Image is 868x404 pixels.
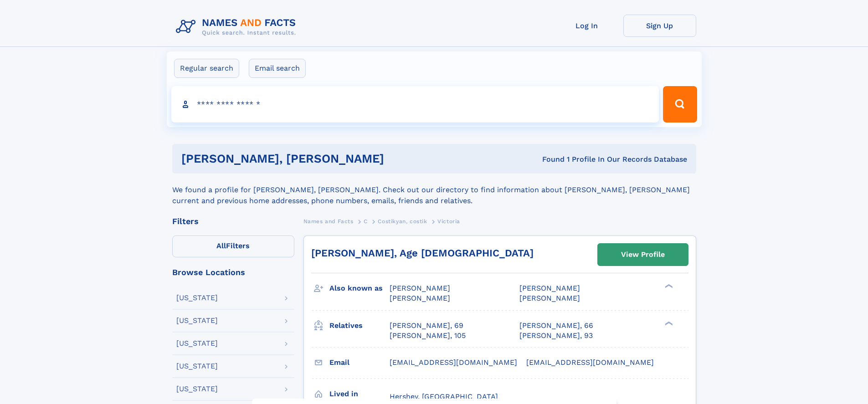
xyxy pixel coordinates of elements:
[526,358,654,367] span: [EMAIL_ADDRESS][DOMAIN_NAME]
[172,174,696,206] div: We found a profile for [PERSON_NAME], [PERSON_NAME]. Check out our directory to find information ...
[329,318,390,333] h3: Relatives
[311,247,534,259] a: [PERSON_NAME], Age [DEMOGRAPHIC_DATA]
[176,385,218,393] div: [US_STATE]
[519,284,580,292] span: [PERSON_NAME]
[621,244,665,265] div: View Profile
[216,241,226,250] span: All
[663,320,673,326] div: ❯
[663,86,697,123] button: Search Button
[663,283,673,289] div: ❯
[390,321,463,331] a: [PERSON_NAME], 69
[519,294,580,302] span: [PERSON_NAME]
[390,392,498,401] span: Hershey, [GEOGRAPHIC_DATA]
[329,386,390,402] h3: Lived in
[378,218,427,225] span: Costikyan, costik
[519,321,593,331] a: [PERSON_NAME], 66
[176,340,218,347] div: [US_STATE]
[171,86,659,123] input: search input
[463,154,687,164] div: Found 1 Profile In Our Records Database
[174,59,239,78] label: Regular search
[390,284,450,292] span: [PERSON_NAME]
[378,215,427,227] a: Costikyan, costik
[550,15,623,37] a: Log In
[364,218,368,225] span: C
[172,235,294,257] label: Filters
[176,294,218,302] div: [US_STATE]
[329,355,390,370] h3: Email
[390,358,517,367] span: [EMAIL_ADDRESS][DOMAIN_NAME]
[176,363,218,370] div: [US_STATE]
[390,331,466,341] a: [PERSON_NAME], 105
[329,281,390,296] h3: Also known as
[172,268,294,276] div: Browse Locations
[623,15,696,37] a: Sign Up
[172,15,303,39] img: Logo Names and Facts
[303,215,354,227] a: Names and Facts
[598,244,688,266] a: View Profile
[176,317,218,324] div: [US_STATE]
[364,215,368,227] a: C
[249,59,306,78] label: Email search
[437,218,460,225] span: Victoria
[519,331,593,341] a: [PERSON_NAME], 93
[181,153,463,164] h1: [PERSON_NAME], [PERSON_NAME]
[172,217,294,225] div: Filters
[390,294,450,302] span: [PERSON_NAME]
